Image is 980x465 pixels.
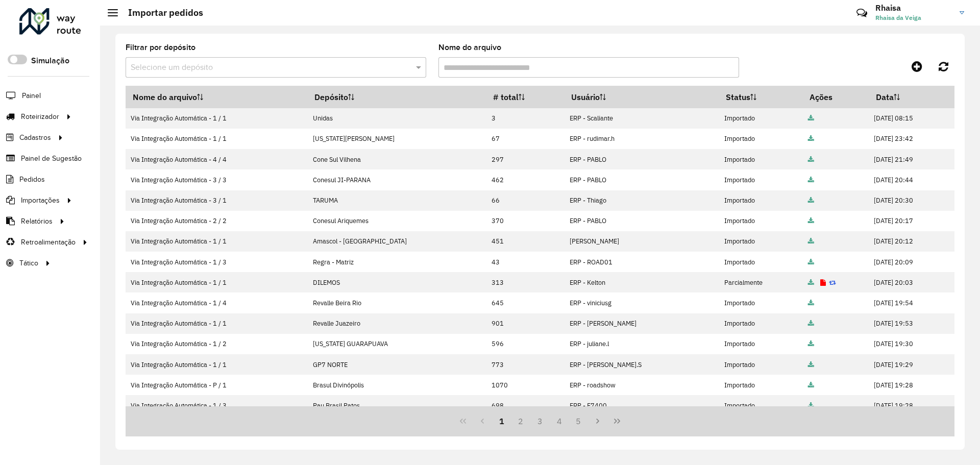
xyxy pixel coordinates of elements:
a: Contato Rápido [851,2,873,24]
button: 1 [492,411,511,431]
a: Arquivo completo [808,196,814,205]
a: Arquivo completo [808,278,814,287]
td: 3 [486,108,565,129]
a: Arquivo completo [808,299,814,307]
th: Nome do arquivo [126,86,307,108]
button: 4 [550,411,569,431]
td: [DATE] 19:28 [869,375,954,395]
td: Via Integração Automática - 1 / 2 [126,334,307,354]
td: 645 [486,292,565,313]
td: Via Integração Automática - 1 / 3 [126,252,307,272]
td: Via Integração Automática - 1 / 1 [126,354,307,375]
td: [DATE] 20:30 [869,190,954,211]
h3: Rhaisa [875,3,952,13]
th: # total [486,86,565,108]
td: Unidas [307,108,486,129]
td: [US_STATE][PERSON_NAME] [307,129,486,149]
td: Via Integração Automática - 1 / 1 [126,231,307,252]
td: [DATE] 19:30 [869,334,954,354]
td: [DATE] 19:28 [869,395,954,415]
td: 297 [486,149,565,169]
td: ERP - PABLO [565,169,719,190]
a: Arquivo completo [808,360,814,369]
td: Importado [719,354,802,375]
a: Arquivo completo [808,401,814,410]
span: Rhaisa da Veiga [875,13,952,22]
label: Filtrar por depósito [126,41,195,54]
td: Importado [719,108,802,129]
td: 901 [486,313,565,334]
td: ERP - rudimar.h [565,129,719,149]
td: Amascol - [GEOGRAPHIC_DATA] [307,231,486,252]
a: Arquivo completo [808,339,814,348]
td: Via Integração Automática - 1 / 3 [126,395,307,415]
td: [DATE] 20:12 [869,231,954,252]
td: Conesul Ariquemes [307,211,486,231]
td: ERP - Kelton [565,272,719,292]
td: [DATE] 23:42 [869,129,954,149]
td: Conesul JI-PARANA [307,169,486,190]
td: Via Integração Automática - 1 / 1 [126,313,307,334]
h2: Importar pedidos [118,7,203,18]
span: Pedidos [19,174,45,185]
th: Status [719,86,802,108]
td: [PERSON_NAME] [565,231,719,252]
a: Arquivo completo [808,258,814,266]
td: Via Integração Automática - P / 1 [126,375,307,395]
td: 67 [486,129,565,149]
td: [DATE] 20:17 [869,211,954,231]
a: Arquivo completo [808,134,814,143]
td: 698 [486,395,565,415]
td: ERP - roadshow [565,375,719,395]
td: ERP - F7400 [565,395,719,415]
td: Via Integração Automática - 3 / 3 [126,169,307,190]
td: ERP - [PERSON_NAME] [565,313,719,334]
button: 3 [530,411,550,431]
td: [DATE] 21:49 [869,149,954,169]
span: Importações [21,195,60,206]
td: [DATE] 20:03 [869,272,954,292]
td: 451 [486,231,565,252]
td: [DATE] 19:53 [869,313,954,334]
td: Via Integração Automática - 1 / 1 [126,129,307,149]
span: Relatórios [21,216,53,227]
td: 313 [486,272,565,292]
td: Importado [719,211,802,231]
td: Importado [719,334,802,354]
td: [DATE] 19:54 [869,292,954,313]
td: Cone Sul Vilhena [307,149,486,169]
td: DILEMOS [307,272,486,292]
td: Importado [719,149,802,169]
a: Exibir log de erros [820,278,826,287]
a: Arquivo completo [808,155,814,164]
td: ERP - viniciusg [565,292,719,313]
td: Importado [719,395,802,415]
td: ERP - PABLO [565,149,719,169]
td: Importado [719,190,802,211]
span: Painel de Sugestão [21,153,82,164]
td: Importado [719,169,802,190]
td: Via Integração Automática - 3 / 1 [126,190,307,211]
span: Retroalimentação [21,237,76,248]
td: Importado [719,292,802,313]
button: 5 [569,411,589,431]
td: ERP - juliane.l [565,334,719,354]
td: Via Integração Automática - 1 / 4 [126,292,307,313]
a: Arquivo completo [808,319,814,328]
a: Arquivo completo [808,114,814,123]
label: Nome do arquivo [438,41,501,54]
td: [DATE] 19:29 [869,354,954,375]
td: Brasul Divinópolis [307,375,486,395]
td: Pau Brasil Patos [307,395,486,415]
td: 1070 [486,375,565,395]
td: [US_STATE] GUARAPUAVA [307,334,486,354]
td: Via Integração Automática - 1 / 1 [126,108,307,129]
td: Revalle Beira Rio [307,292,486,313]
td: 370 [486,211,565,231]
a: Arquivo completo [808,216,814,225]
td: ERP - [PERSON_NAME].S [565,354,719,375]
td: Parcialmente [719,272,802,292]
td: [DATE] 20:44 [869,169,954,190]
td: Revalle Juazeiro [307,313,486,334]
td: [DATE] 08:15 [869,108,954,129]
